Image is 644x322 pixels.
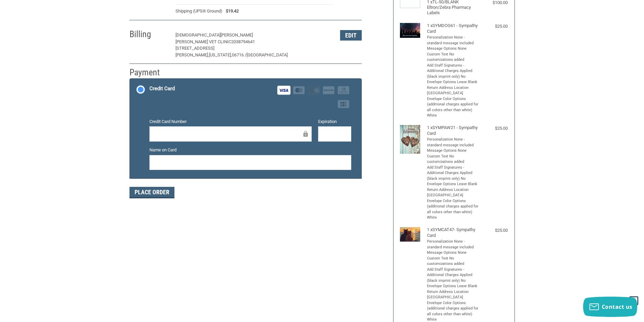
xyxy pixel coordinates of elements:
span: [US_STATE], [209,52,232,57]
span: 06716 / [232,52,246,57]
div: $25.00 [481,227,508,234]
span: [PERSON_NAME] [220,32,253,38]
button: Contact us [583,297,637,317]
li: Add Staff Signatures - Additional Charges Applied (black imprint only) No [427,165,479,182]
li: Envelope Options Leave Blank [427,79,479,85]
h4: 1 x SYMCAT47- Sympathy Card [427,227,479,238]
li: Custom Text No customizations added [427,52,479,63]
span: $19.42 [222,8,239,15]
li: Add Staff Signatures - Additional Charges Applied (black imprint only) No [427,63,479,80]
li: Envelope Options Leave Blank [427,181,479,187]
div: $25.00 [481,23,508,30]
span: Shipping (UPS® Ground) [175,8,222,15]
li: Add Staff Signatures - Additional Charges Applied (black imprint only) No [427,267,479,284]
li: Envelope Color Options (additional charges applied for all colors other than white) White [427,96,479,119]
li: Personalization None - standard message included [427,239,479,250]
div: Credit Card [149,83,175,94]
li: Return Address Location [GEOGRAPHIC_DATA] [427,85,479,96]
li: Personalization None - standard message included [427,137,479,148]
label: Name on Card [149,147,351,153]
h2: Payment [129,67,169,78]
button: Edit [340,30,362,41]
li: Custom Text No customizations added [427,256,479,267]
div: $25.00 [481,125,508,132]
span: Contact us [602,303,633,311]
li: Return Address Location [GEOGRAPHIC_DATA] [427,289,479,300]
span: [PERSON_NAME], [175,52,209,57]
h4: 1 x SYMDOG61 - Sympathy Card [427,23,479,34]
button: Place Order [129,187,174,198]
label: Credit Card Number [149,118,312,125]
li: Message Options None [427,250,479,256]
li: Custom Text No customizations added [427,154,479,165]
h4: 1 x SYMPAW21 - Sympathy Card [427,125,479,136]
li: Envelope Options Leave Blank [427,283,479,289]
span: 2038794641 [231,39,255,44]
span: [DEMOGRAPHIC_DATA] [175,32,220,38]
li: Message Options None [427,46,479,52]
h2: Billing [129,29,169,40]
span: [STREET_ADDRESS] [175,46,214,51]
label: Expiration [318,118,351,125]
li: Personalization None - standard message included [427,35,479,46]
span: [PERSON_NAME] VET CLINIC [175,39,231,44]
li: Return Address Location [GEOGRAPHIC_DATA] [427,187,479,198]
li: Envelope Color Options (additional charges applied for all colors other than white) White [427,198,479,221]
li: Message Options None [427,148,479,154]
span: [GEOGRAPHIC_DATA] [246,52,288,57]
